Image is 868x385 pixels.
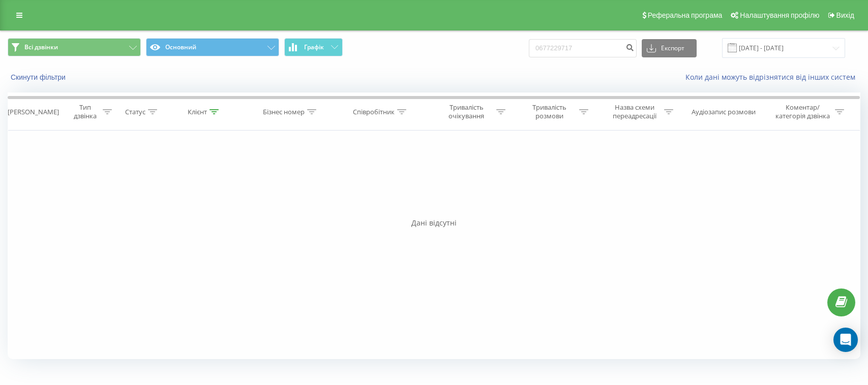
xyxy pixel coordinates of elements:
div: Клієнт [188,108,207,116]
div: Співробітник [353,108,395,116]
div: Назва схеми переадресації [607,103,662,120]
div: Тип дзвінка [70,103,100,120]
div: Тривалість розмови [522,103,577,120]
div: Аудіозапис розмови [692,108,756,116]
span: Налаштування профілю [740,11,819,19]
button: Скинути фільтри [8,73,71,82]
div: Коментар/категорія дзвінка [773,103,832,120]
div: Статус [125,108,145,116]
span: Всі дзвінки [24,43,58,51]
div: Бізнес номер [263,108,305,116]
a: Коли дані можуть відрізнятися вiд інших систем [685,72,860,82]
input: Пошук за номером [529,39,637,57]
span: Вихід [836,11,854,19]
div: [PERSON_NAME] [8,108,59,116]
div: Open Intercom Messenger [833,328,858,352]
button: Експорт [642,39,697,57]
div: Тривалість очікування [439,103,494,120]
button: Графік [284,38,343,56]
span: Графік [304,44,324,51]
span: Реферальна програма [648,11,723,19]
button: Основний [146,38,279,56]
button: Всі дзвінки [8,38,141,56]
div: Дані відсутні [8,218,860,228]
